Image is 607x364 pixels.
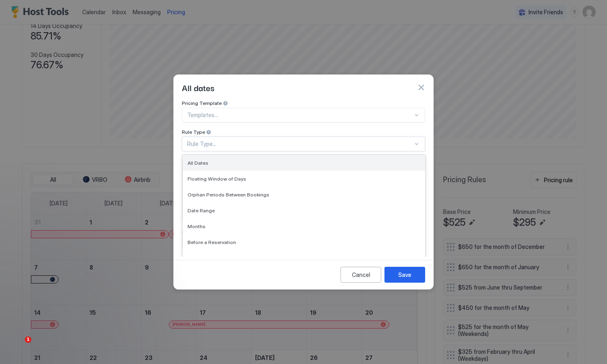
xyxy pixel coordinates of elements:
div: Rule Type... [187,140,413,148]
div: Save [398,270,411,279]
span: Months [188,223,205,229]
span: After a Reservation [188,255,231,261]
span: 1 [25,336,31,343]
span: Date Range [188,207,215,214]
span: Floating Window of Days [188,176,246,182]
span: Pricing Template [182,100,222,106]
span: Before a Reservation [188,239,236,245]
button: Cancel [341,267,381,283]
span: All Dates [188,160,208,166]
span: Days of the week [182,229,221,235]
iframe: Intercom notifications message [6,285,169,342]
button: Save [384,267,425,283]
iframe: Intercom live chat [8,336,28,356]
span: All dates [182,81,214,94]
div: Cancel [352,270,370,279]
span: Rule Type [182,129,205,135]
span: Orphan Periods Between Bookings [188,192,269,198]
